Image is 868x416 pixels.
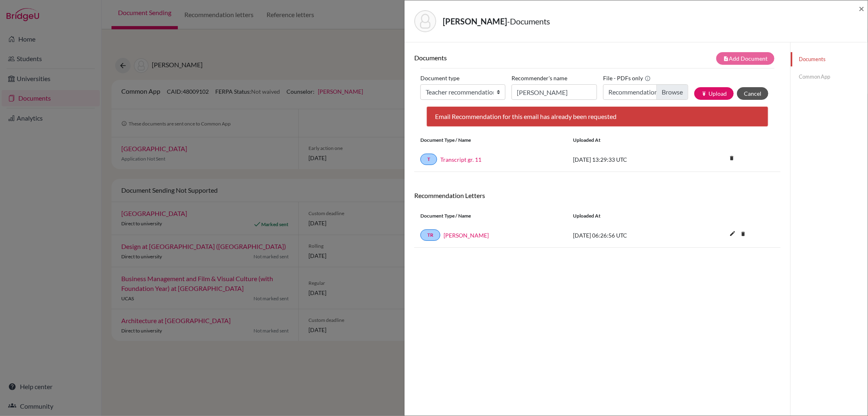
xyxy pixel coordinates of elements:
span: [DATE] 06:26:56 UTC [573,232,627,239]
button: publishUpload [694,87,734,100]
strong: [PERSON_NAME] [443,16,507,26]
a: Common App [791,70,868,84]
a: [PERSON_NAME] [444,231,489,240]
a: delete [737,229,749,240]
div: Document Type / Name [414,212,567,220]
a: Transcript gr. 11 [440,155,481,164]
a: TR [420,229,440,241]
i: edit [726,227,739,240]
h6: Recommendation Letters [414,191,781,199]
button: note_addAdd Document [716,52,774,65]
button: Close [859,4,864,13]
div: Uploaded at [567,212,689,220]
label: Recommender's name [512,72,567,84]
button: edit [726,228,739,240]
div: Uploaded at [567,136,689,144]
i: delete [737,228,749,240]
span: - Documents [507,16,550,26]
div: Document Type / Name [414,136,567,144]
i: publish [701,91,707,97]
i: note_add [723,56,729,62]
a: Documents [791,52,868,66]
button: Cancel [737,87,768,100]
label: Document type [420,72,459,84]
span: × [859,2,864,14]
a: T [420,154,437,165]
div: [DATE] 13:29:33 UTC [567,155,689,164]
label: File - PDFs only [603,72,651,84]
i: delete [726,152,738,164]
div: Email Recommendation for this email has already been requested [426,106,768,127]
h6: Documents [414,54,597,62]
a: delete [726,153,738,164]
